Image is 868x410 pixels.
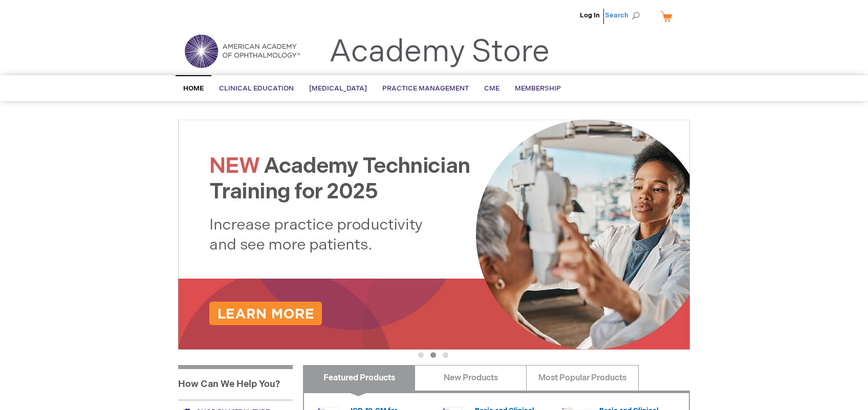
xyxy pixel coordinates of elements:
span: Home [183,84,204,93]
a: Academy Store [329,34,550,71]
button: 2 of 3 [430,352,436,358]
a: Featured Products [303,365,415,391]
span: CME [484,84,500,93]
a: Log In [580,11,600,19]
a: New Products [415,365,527,391]
span: Practice Management [382,84,469,93]
span: Search [605,5,644,26]
h1: How Can We Help You? [178,365,293,400]
span: Clinical Education [219,84,294,93]
button: 3 of 3 [443,352,448,358]
button: 1 of 3 [418,352,424,358]
span: Membership [515,84,561,93]
a: Most Popular Products [526,365,638,391]
span: [MEDICAL_DATA] [309,84,367,93]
